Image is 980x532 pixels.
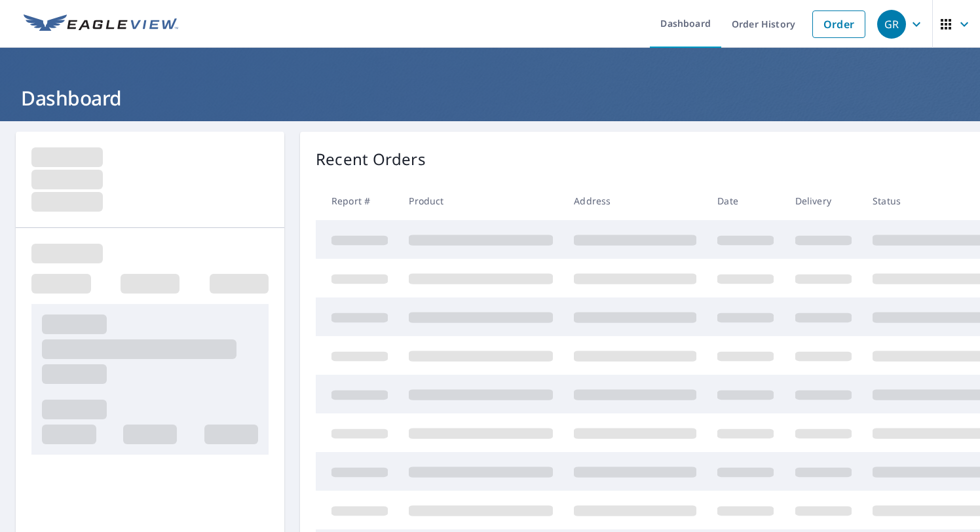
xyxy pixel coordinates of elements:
a: Order [812,10,865,38]
th: Product [398,181,563,220]
img: EV Logo [24,14,178,34]
th: Delivery [785,181,862,220]
th: Report # [316,181,398,220]
div: GR [877,10,906,39]
th: Address [563,181,707,220]
p: Recent Orders [316,147,426,171]
th: Date [707,181,784,220]
h1: Dashboard [16,85,964,111]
